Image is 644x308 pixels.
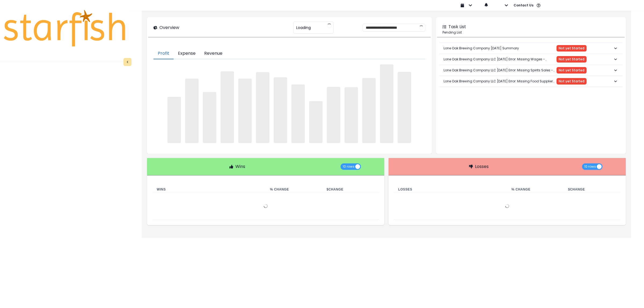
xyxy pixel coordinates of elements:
[507,186,564,193] th: % Change
[444,53,557,66] p: Lone Oak Brewing Company LLC [DATE] Error: Missing Wages - Distillery Expense
[444,42,519,55] p: Lone Oak Brewing Company [DATE] Summary
[439,76,623,87] button: Lone Oak Brewing Company LLC [DATE] Error: Missing Food Supplier ExpenseNot yet Started
[274,77,287,143] span: ‌
[442,30,619,35] p: Pending List
[380,64,393,143] span: ‌
[439,43,623,54] button: Lone Oak Brewing Company [DATE] SummaryNot yet Started
[266,186,322,193] th: % Change
[159,24,179,31] p: Overview
[221,71,234,143] span: ‌
[167,97,181,143] span: ‌
[559,68,584,72] span: Not yet Started
[256,72,269,143] span: ‌
[309,101,323,143] span: ‌
[185,79,199,143] span: ‌
[153,48,174,59] button: Profit
[200,48,227,59] button: Revenue
[296,22,311,33] span: Loading
[174,48,200,59] button: Expense
[343,163,354,170] span: 10 rows
[444,75,557,88] p: Lone Oak Brewing Company LLC [DATE] Error: Missing Food Supplier Expense
[584,163,596,170] span: 10 rows
[362,78,376,143] span: ‌
[394,186,507,193] th: Losses
[564,186,620,193] th: $ Change
[444,64,557,77] p: Lone Oak Brewing Company LLC [DATE] Error: Missing Spirits Sales - Packaged Revenue
[327,87,340,143] span: ‌
[203,92,216,143] span: ‌
[559,57,584,61] span: Not yet Started
[322,186,379,193] th: $ Change
[439,54,623,65] button: Lone Oak Brewing Company LLC [DATE] Error: Missing Wages - Distillery ExpenseNot yet Started
[152,186,266,193] th: Wins
[439,65,623,76] button: Lone Oak Brewing Company LLC [DATE] Error: Missing Spirits Sales - Packaged RevenueNot yet Started
[475,163,489,170] p: Losses
[238,79,252,143] span: ‌
[345,87,358,143] span: ‌
[398,72,411,143] span: ‌
[559,46,584,50] span: Not yet Started
[291,85,305,143] span: ‌
[559,79,584,83] span: Not yet Started
[448,24,466,30] p: Task List
[235,163,245,170] p: Wins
